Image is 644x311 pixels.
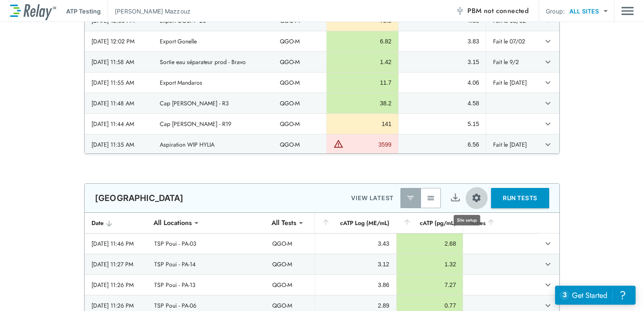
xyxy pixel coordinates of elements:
img: Settings Icon [471,193,482,203]
img: Latest [406,194,415,202]
button: expand row [541,236,555,251]
button: RUN TESTS [491,188,549,208]
div: Notes [470,218,532,228]
td: TSP Poui - PA-13 [148,275,266,295]
div: 11.7 [333,78,392,87]
td: QGO-M [273,114,326,134]
div: 6.82 [333,37,392,46]
div: cATP (pg/mL) [403,218,456,228]
div: All Locations [148,214,198,231]
p: [PERSON_NAME] Mazzouz [115,7,191,16]
td: Fait le 9/2 [486,52,537,72]
td: TSP Poui - PA-03 [148,233,266,254]
button: expand row [541,117,555,131]
img: Drawer Icon [621,3,634,19]
img: Warning [333,139,343,149]
button: expand row [541,257,555,271]
div: [DATE] 11:35 AM [91,140,146,149]
button: expand row [541,34,555,48]
div: 3.83 [405,37,479,46]
div: [DATE] 12:02 PM [91,37,146,46]
span: not connected [484,6,529,16]
div: 7.27 [403,281,456,289]
div: 3.43 [322,239,389,248]
div: Site setup [453,215,480,225]
span: PBM [467,5,529,17]
button: Site setup [465,187,488,209]
td: QGO-M [273,134,326,155]
td: Fait le [DATE] [486,134,537,155]
td: Aspiration WIP HYLIA [153,134,273,155]
img: LuminUltra Relay [10,2,56,20]
img: Offline Icon [456,7,464,15]
div: 2.68 [403,239,456,248]
div: 3.15 [405,58,479,66]
div: 6.56 [405,140,479,149]
td: Cap [PERSON_NAME] - R19 [153,114,273,134]
td: Fait le [DATE] [486,72,537,93]
div: 0.77 [403,301,456,310]
p: VIEW LATEST [351,193,394,203]
div: [DATE] 11:26 PM [91,301,141,310]
button: Export [445,188,465,208]
button: expand row [541,55,555,69]
div: cATP Log (ME/mL) [322,218,389,228]
div: [DATE] 11:58 AM [91,58,146,66]
td: QGO-M [266,275,315,295]
div: 38.2 [333,99,392,107]
div: [DATE] 11:44 AM [91,120,146,128]
div: 1.32 [403,260,456,268]
td: QGO-M [266,233,315,254]
div: 1.42 [333,58,392,66]
th: Date [85,213,148,233]
div: 3599 [346,140,392,149]
p: [GEOGRAPHIC_DATA] [95,193,184,203]
div: 141 [333,120,392,128]
td: QGO-M [273,93,326,113]
div: [DATE] 11:46 PM [91,239,141,248]
td: QGO-M [266,254,315,274]
div: [DATE] 11:48 AM [91,99,146,107]
p: Group: [546,7,565,16]
div: 3.86 [322,281,389,289]
div: 3.12 [322,260,389,268]
td: Export Mandaros [153,72,273,93]
td: QGO-M [273,52,326,72]
div: 4.58 [405,99,479,107]
div: 5.15 [405,120,479,128]
td: QGO-M [273,31,326,51]
div: 4.06 [405,78,479,87]
div: [DATE] 11:55 AM [91,78,146,87]
button: PBM not connected [452,3,532,19]
td: QGO-M [273,72,326,93]
iframe: Resource center [555,286,636,305]
button: Main menu [621,3,634,19]
button: expand row [541,75,555,90]
td: Fait le 07/02 [486,31,537,51]
div: [DATE] 11:27 PM [91,260,141,268]
td: Export Gonelle [153,31,273,51]
div: [DATE] 11:26 PM [91,281,141,289]
td: TSP Poui - PA-14 [148,254,266,274]
p: ATP Testing [66,7,101,16]
div: All Tests [266,214,302,231]
td: Sortie eau séparateur prod - Bravo [153,52,273,72]
td: Cap [PERSON_NAME] - R3 [153,93,273,113]
img: View All [427,194,435,202]
button: expand row [541,278,555,292]
button: expand row [541,96,555,110]
button: expand row [541,137,555,152]
img: Export Icon [450,193,461,203]
div: 2.89 [322,301,389,310]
